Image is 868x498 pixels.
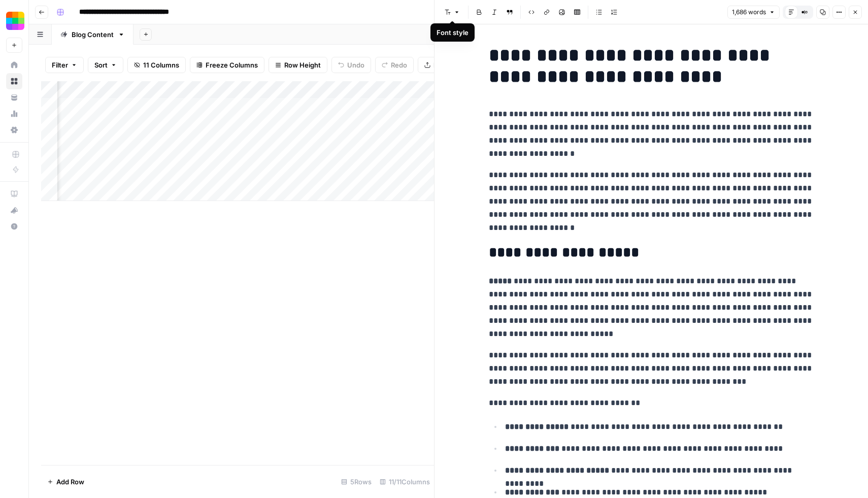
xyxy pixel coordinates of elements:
div: 5 Rows [337,474,376,490]
button: Row Height [269,57,327,73]
button: Undo [331,57,371,73]
span: Sort [94,60,108,70]
button: Add Row [41,474,90,490]
button: Workspace: Smallpdf [6,8,22,34]
button: Redo [375,57,414,73]
button: Filter [45,57,84,73]
a: Settings [6,122,22,138]
button: Sort [88,57,123,73]
span: Row Height [284,60,321,70]
span: Undo [347,60,364,70]
button: 1,686 words [727,6,780,19]
a: Home [6,57,22,73]
div: What's new? [7,203,22,218]
img: Smallpdf Logo [6,12,24,30]
button: Freeze Columns [190,57,264,73]
button: Help + Support [6,218,22,235]
span: 1,686 words [732,8,766,17]
span: Redo [391,60,407,70]
a: Blog Content [52,24,133,45]
a: Your Data [6,89,22,106]
a: Browse [6,73,22,89]
div: Font style [437,27,469,38]
button: 11 Columns [127,57,186,73]
button: Export CSV [418,57,476,73]
span: Add Row [56,477,84,487]
div: Blog Content [72,29,114,40]
span: 11 Columns [143,60,179,70]
button: What's new? [6,202,22,218]
a: Usage [6,106,22,122]
span: Freeze Columns [206,60,258,70]
a: AirOps Academy [6,186,22,202]
div: 11/11 Columns [376,474,434,490]
span: Filter [52,60,68,70]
